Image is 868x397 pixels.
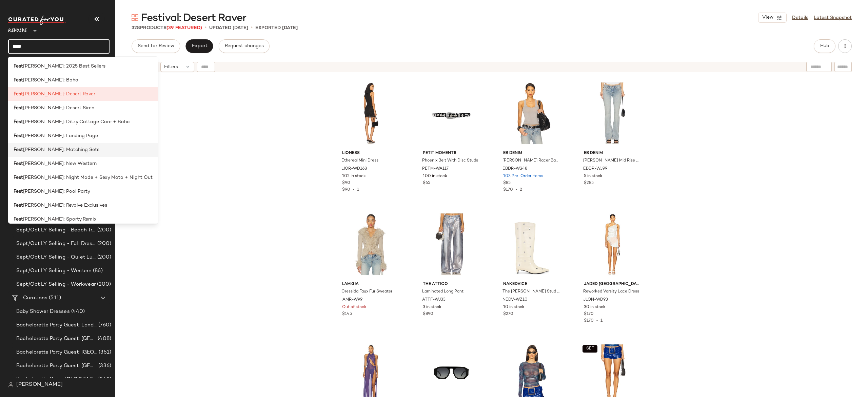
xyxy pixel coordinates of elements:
[23,77,78,84] span: [PERSON_NAME]: Boho
[132,24,202,32] div: Products
[758,13,787,23] button: View
[96,240,111,248] span: (200)
[357,188,359,192] span: 1
[97,362,111,370] span: (336)
[97,376,111,383] span: (348)
[502,158,560,164] span: [PERSON_NAME] Racer Back Tank
[16,308,70,316] span: Baby Shower Dresses
[423,180,430,186] span: $65
[23,146,99,153] span: [PERSON_NAME]: Matching Sets
[14,216,23,223] b: Fest
[205,24,206,32] span: •
[762,15,773,20] span: View
[520,188,522,192] span: 2
[502,166,528,172] span: EBDR-WS48
[14,91,23,98] b: Fest
[584,150,641,156] span: EB Denim
[341,158,378,164] span: Ethereal Mini Dress
[132,25,140,31] span: 328
[600,319,603,323] span: 1
[503,150,560,156] span: EB Denim
[820,43,829,49] span: Hub
[255,24,298,32] p: Exported [DATE]
[814,14,852,21] a: Latest Snapshot
[584,180,594,186] span: $285
[498,210,566,279] img: NEDV-WZ10_V1.jpg
[96,281,111,288] span: (200)
[251,24,253,32] span: •
[584,319,594,323] span: $170
[503,173,543,179] span: 103 Pre-Order Items
[503,281,560,287] span: Nakedvice
[584,304,606,310] span: 30 in stock
[16,226,96,234] span: Sept/Oct LY Selling - Beach Trip
[97,348,111,356] span: (351)
[337,210,405,279] img: IAMR-WK9_V1.jpg
[8,16,66,25] img: cfy_white_logo.C9jOOHJF.svg
[417,210,486,279] img: ATTF-WJ33_V1.jpg
[342,281,399,287] span: I.AM.GIA
[341,289,392,295] span: Cressida Faux Fur Sweater
[16,281,96,288] span: Sept/Oct LY Selling - Workwear
[209,24,248,32] p: updated [DATE]
[583,158,640,164] span: [PERSON_NAME] Mid Rise Bootcut Jeans
[14,63,23,70] b: Fest
[14,160,23,167] b: Fest
[23,63,105,70] span: [PERSON_NAME]: 2025 Best Sellers
[14,77,23,84] b: Fest
[16,381,63,389] span: [PERSON_NAME]
[16,348,97,356] span: Bachelorette Party Guest: [GEOGRAPHIC_DATA]
[70,308,85,316] span: (440)
[137,43,174,49] span: Send for Review
[132,39,180,53] button: Send for Review
[584,173,603,179] span: 5 in stock
[422,289,463,295] span: Laminated Long Pant
[166,25,202,31] span: (39 Featured)
[164,63,178,71] span: Filters
[422,158,478,164] span: Phoenix Belt With Disc Studs
[14,174,23,181] b: Fest
[132,14,138,21] img: svg%3e
[342,173,366,179] span: 102 in stock
[23,202,107,209] span: [PERSON_NAME]: Revolve Exclusives
[23,216,97,223] span: [PERSON_NAME]: Sporty Remix
[191,43,207,49] span: Export
[96,253,111,261] span: (200)
[423,304,441,310] span: 3 in stock
[498,79,566,148] img: EBDR-WS48_V1.jpg
[502,289,560,295] span: The [PERSON_NAME] Stud Boot
[503,304,525,310] span: 10 in stock
[141,12,246,25] span: Festival: Desert Raver
[586,346,594,351] span: SET
[8,382,14,387] img: svg%3e
[14,146,23,153] b: Fest
[14,118,23,126] b: Fest
[16,335,96,343] span: Bachelorette Party Guest: [GEOGRAPHIC_DATA]
[583,289,639,295] span: Reworked Varsity Lace Dress
[23,91,95,98] span: [PERSON_NAME]: Desert Raver
[342,180,350,186] span: $90
[578,79,647,148] img: EBDR-WJ99_V1.jpg
[423,150,480,156] span: petit moments
[16,240,96,248] span: Sept/Oct LY Selling - Fall Dresses
[423,173,447,179] span: 100 in stock
[14,188,23,195] b: Fest
[342,311,352,317] span: $145
[23,105,94,112] span: [PERSON_NAME]: Desert Siren
[584,311,594,317] span: $170
[23,160,97,167] span: [PERSON_NAME]: New Western
[341,166,367,172] span: LIOR-WD168
[583,166,607,172] span: EBDR-WJ99
[47,294,61,302] span: (511)
[503,188,513,192] span: $170
[23,294,47,302] span: Curations
[502,297,528,303] span: NEDV-WZ10
[23,132,98,139] span: [PERSON_NAME]: Landing Page
[583,297,608,303] span: JLON-WD93
[14,132,23,139] b: Fest
[814,39,835,53] button: Hub
[423,281,480,287] span: THE ATTICO
[341,297,362,303] span: IAMR-WK9
[96,226,111,234] span: (200)
[503,180,511,186] span: $85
